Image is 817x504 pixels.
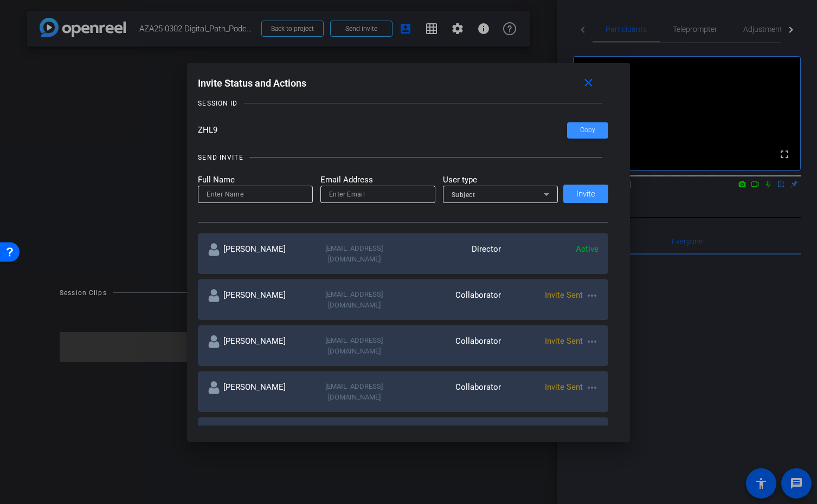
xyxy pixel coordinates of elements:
[545,382,583,392] span: Invite Sent
[208,335,305,356] div: [PERSON_NAME]
[207,188,304,201] input: Enter Name
[582,76,595,90] mat-icon: close
[198,174,313,186] mat-label: Full Name
[403,335,501,356] div: Collaborator
[305,289,403,310] div: [EMAIL_ADDRESS][DOMAIN_NAME]
[208,289,305,310] div: [PERSON_NAME]
[586,335,599,348] mat-icon: more_horiz
[403,243,501,264] div: Director
[305,243,403,264] div: [EMAIL_ADDRESS][DOMAIN_NAME]
[305,381,403,402] div: [EMAIL_ADDRESS][DOMAIN_NAME]
[329,188,427,201] input: Enter Email
[443,174,558,186] mat-label: User type
[198,98,608,109] openreel-title-line: SESSION ID
[567,122,608,139] button: Copy
[198,74,608,93] div: Invite Status and Actions
[305,335,403,356] div: [EMAIL_ADDRESS][DOMAIN_NAME]
[403,381,501,402] div: Collaborator
[545,336,583,346] span: Invite Sent
[198,98,237,109] div: SESSION ID
[586,289,599,302] mat-icon: more_horiz
[320,174,435,186] mat-label: Email Address
[545,290,583,300] span: Invite Sent
[576,244,599,254] span: Active
[403,289,501,310] div: Collaborator
[208,243,305,264] div: [PERSON_NAME]
[208,381,305,402] div: [PERSON_NAME]
[198,152,608,163] openreel-title-line: SEND INVITE
[452,191,475,199] span: Subject
[580,126,595,134] span: Copy
[586,381,599,394] mat-icon: more_horiz
[198,152,243,163] div: SEND INVITE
